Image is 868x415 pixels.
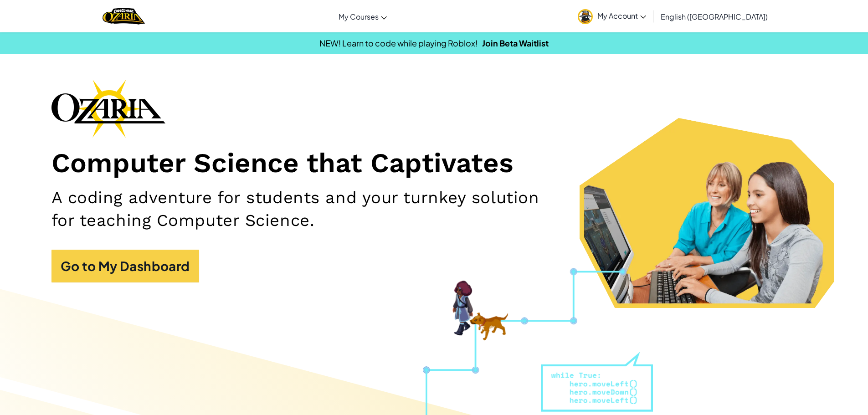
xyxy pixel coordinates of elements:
a: English ([GEOGRAPHIC_DATA]) [656,4,772,29]
span: My Account [597,11,646,20]
img: avatar [578,9,593,24]
a: Go to My Dashboard [51,250,199,282]
a: Ozaria by CodeCombat logo [103,7,145,26]
span: NEW! Learn to code while playing Roblox! [319,38,478,48]
a: My Account [573,2,651,31]
h1: Computer Science that Captivates [51,147,817,180]
img: Home [103,7,145,26]
a: Join Beta Waitlist [482,38,549,48]
a: My Courses [334,4,391,29]
h2: A coding adventure for students and your turnkey solution for teaching Computer Science. [51,186,565,231]
span: My Courses [339,12,379,21]
img: Ozaria branding logo [51,79,165,138]
span: English ([GEOGRAPHIC_DATA]) [661,12,768,21]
